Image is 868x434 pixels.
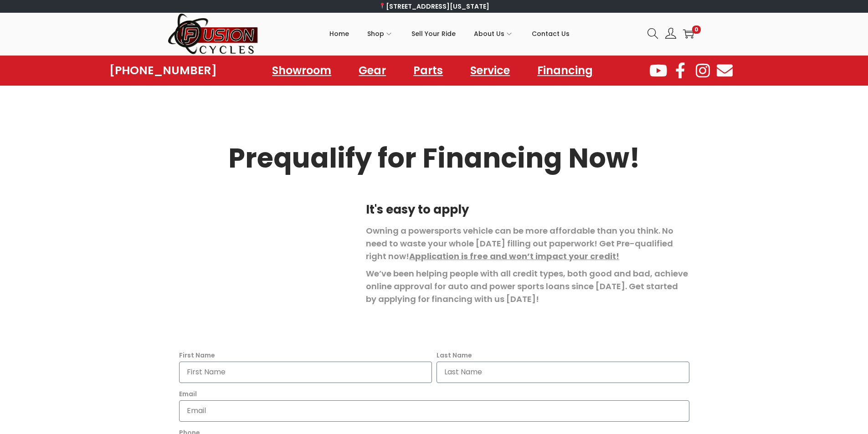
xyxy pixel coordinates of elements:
[109,64,217,77] a: [PHONE_NUMBER]
[366,267,689,306] p: We’ve been helping people with all credit types, both good and bad, achieve online approval for a...
[179,145,689,172] h2: Prequalify for Financing Now!
[409,250,619,262] span: Application is free and won’t impact your credit!
[437,362,689,383] input: Last Name
[366,225,689,263] p: Owning a powersports vehicle can be more affordable than you think. No need to waste your whole [...
[404,60,452,81] a: Parts
[379,3,385,9] img: 📍
[367,22,384,45] span: Shop
[379,2,489,11] a: [STREET_ADDRESS][US_STATE]
[528,60,602,81] a: Financing
[329,13,349,54] a: Home
[411,13,456,54] a: Sell Your Ride
[263,60,340,81] a: Showroom
[367,13,393,54] a: Shop
[532,13,570,54] a: Contact Us
[179,349,215,362] label: First Name
[263,60,602,81] nav: Menu
[683,28,694,39] a: 0
[259,13,641,54] nav: Primary navigation
[329,22,349,45] span: Home
[366,204,689,215] h5: It's easy to apply
[349,60,395,81] a: Gear
[168,13,259,55] img: Woostify retina logo
[179,362,432,383] input: First Name
[461,60,519,81] a: Service
[179,400,689,422] input: Email
[474,22,504,45] span: About Us
[532,22,570,45] span: Contact Us
[474,13,514,54] a: About Us
[411,22,456,45] span: Sell Your Ride
[437,349,472,362] label: Last Name
[179,388,197,400] label: Email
